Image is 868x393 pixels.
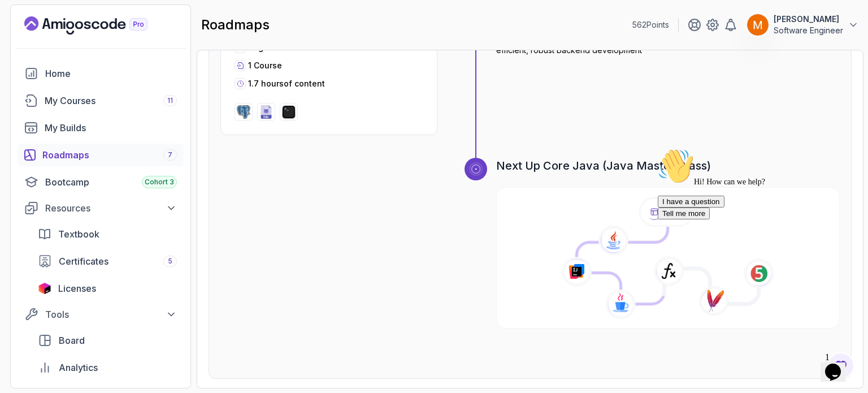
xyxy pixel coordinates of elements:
[747,14,769,36] img: user profile image
[5,5,208,76] div: 👋Hi! How can we help?I have a questionTell me more
[58,282,96,295] span: Licenses
[31,329,184,352] a: board
[18,116,184,139] a: builds
[18,89,184,112] a: courses
[5,52,71,64] button: I have a question
[201,16,270,34] h2: roadmaps
[632,19,669,31] p: 562 Points
[282,105,296,119] img: terminal logo
[42,148,177,162] div: Roadmaps
[821,348,857,382] iframe: chat widget
[168,257,172,266] span: 5
[18,62,184,85] a: home
[45,94,177,107] div: My Courses
[496,158,840,174] h3: Next Up Core Java (Java Master Class)
[653,144,857,342] iframe: chat widget
[24,16,173,34] a: Landing page
[248,78,325,89] p: 1.7 hours of content
[18,171,184,193] a: bootcamp
[58,227,99,241] span: Textbook
[31,277,184,300] a: licenses
[18,304,184,325] button: Tools
[5,64,57,76] button: Tell me more
[168,150,172,159] span: 7
[45,308,177,321] div: Tools
[31,250,184,273] a: certificates
[31,223,184,245] a: textbook
[31,356,184,379] a: analytics
[38,283,51,294] img: jetbrains icon
[747,14,859,36] button: user profile image[PERSON_NAME]Software Engineer
[45,67,177,80] div: Home
[145,178,174,187] span: Cohort 3
[248,61,282,70] span: 1 Course
[18,198,184,218] button: Resources
[167,96,173,105] span: 11
[45,201,177,215] div: Resources
[59,254,108,268] span: Certificates
[59,361,98,374] span: Analytics
[5,5,41,41] img: :wave:
[774,14,843,25] p: [PERSON_NAME]
[259,105,273,119] img: sql logo
[5,34,112,42] span: Hi! How can we help?
[237,105,250,119] img: postgres logo
[45,175,177,189] div: Bootcamp
[774,25,843,36] p: Software Engineer
[18,144,184,166] a: roadmaps
[59,334,85,347] span: Board
[45,121,177,135] div: My Builds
